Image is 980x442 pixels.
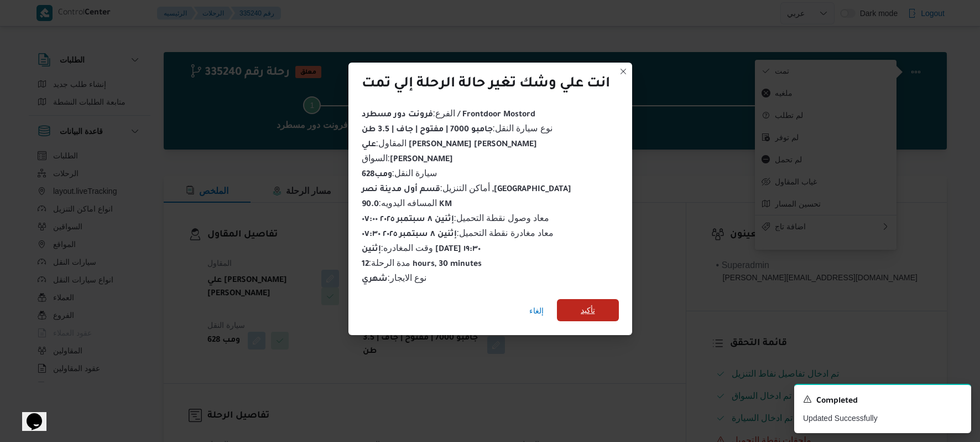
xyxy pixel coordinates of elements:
span: نوع سيارة النقل : [362,124,552,133]
b: قسم أول مدينة نصر ,[GEOGRAPHIC_DATA] [362,186,572,194]
span: معاد وصول نقطة التحميل : [362,213,550,223]
span: السواق : [362,153,453,163]
b: 12 hours, 30 minutes [362,260,482,269]
b: ومب628 [362,171,392,179]
b: إثنين [DATE] ١٩:٣٠ [362,245,481,254]
button: إلغاء [525,300,548,322]
span: سيارة النقل : [362,168,437,178]
span: مدة الرحلة : [362,258,482,268]
b: علي [PERSON_NAME] [PERSON_NAME] [362,141,537,150]
span: تأكيد [581,304,595,317]
span: الفرع : [362,109,535,118]
button: تأكيد [557,299,619,321]
span: معاد مغادرة نقطة التحميل : [362,228,554,238]
span: وقت المغادره : [362,243,481,253]
div: انت علي وشك تغير حالة الرحلة إلي تمت [362,76,610,94]
b: إثنين ٨ سبتمبر ٢٠٢٥ ٠٧:٣٠ [362,230,457,239]
span: Completed [816,395,858,408]
button: Closes this modal window [617,65,630,78]
span: أماكن التنزيل : [362,183,572,193]
span: إلغاء [529,304,544,317]
div: Notification [803,394,962,408]
b: [PERSON_NAME] [390,156,453,165]
b: شهري [362,275,388,284]
iframe: chat widget [11,398,46,431]
span: نوع الايجار : [362,273,427,282]
b: إثنين ٨ سبتمبر ٢٠٢٥ ٠٧:٠٠ [362,215,454,224]
p: Updated Successfully [803,413,962,424]
span: المسافه اليدويه : [362,198,452,208]
b: جامبو 7000 | مفتوح | جاف | 3.5 طن [362,126,493,135]
b: 90.0 KM [362,201,452,209]
b: فرونت دور مسطرد / Frontdoor Mostord [362,111,535,120]
span: المقاول : [362,138,537,148]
